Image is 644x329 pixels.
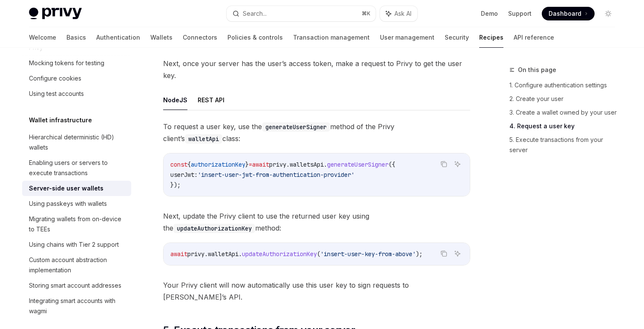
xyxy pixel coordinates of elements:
[208,250,239,258] span: walletApi
[22,196,131,211] a: Using passkeys with wallets
[183,27,217,48] a: Connectors
[29,280,121,291] div: Storing smart account addresses
[262,122,330,132] code: generateUserSigner
[29,255,126,275] div: Custom account abstraction implementation
[249,161,252,168] span: =
[22,55,131,71] a: Mocking tokens for testing
[29,8,82,20] img: light logo
[173,224,255,233] code: updateAuthorizationKey
[388,161,395,168] span: ({
[22,211,131,237] a: Migrating wallets from on-device to TEEs
[22,130,131,155] a: Hierarchical deterministic (HD) wallets
[29,115,92,125] h5: Wallet infrastructure
[508,9,532,18] a: Support
[198,171,354,179] span: 'insert-user-jwt-from-authentication-provider'
[509,78,622,92] a: 1. Configure authentication settings
[242,250,317,258] span: updateAuthorizationKey
[380,27,434,48] a: User management
[29,296,126,316] div: Integrating smart accounts with wagmi
[239,250,242,258] span: .
[163,210,470,234] span: Next, update the Privy client to use the returned user key using the method:
[96,27,140,48] a: Authentication
[29,158,126,178] div: Enabling users or servers to execute transactions
[518,65,556,75] span: On this page
[327,161,388,168] span: generateUserSigner
[509,92,622,106] a: 2. Create your user
[601,7,615,20] button: Toggle dark mode
[22,155,131,181] a: Enabling users or servers to execute transactions
[187,250,204,258] span: privy
[438,159,449,170] button: Copy the contents from the code block
[22,86,131,101] a: Using test accounts
[170,181,181,189] span: });
[29,199,107,209] div: Using passkeys with wallets
[362,10,371,17] span: ⌘ K
[187,161,191,168] span: {
[163,58,470,81] span: Next, once your server has the user’s access token, make a request to Privy to get the user key.
[509,133,622,157] a: 5. Execute transactions from your server
[320,250,416,258] span: 'insert-user-key-from-above'
[150,27,172,48] a: Wallets
[22,293,131,319] a: Integrating smart accounts with wagmi
[204,250,208,258] span: .
[394,9,411,18] span: Ask AI
[227,6,376,21] button: Search...⌘K
[290,161,324,168] span: walletsApi
[191,161,245,168] span: authorizationKey
[549,9,581,18] span: Dashboard
[29,214,126,234] div: Migrating wallets from on-device to TEEs
[22,237,131,252] a: Using chains with Tier 2 support
[514,27,554,48] a: API reference
[66,27,86,48] a: Basics
[163,279,470,303] span: Your Privy client will now automatically use this user key to sign requests to [PERSON_NAME]’s API.
[22,181,131,196] a: Server-side user wallets
[542,7,595,20] a: Dashboard
[29,132,126,153] div: Hierarchical deterministic (HD) wallets
[452,248,463,259] button: Ask AI
[245,161,249,168] span: }
[509,106,622,119] a: 3. Create a wallet owned by your user
[22,71,131,86] a: Configure cookies
[22,252,131,278] a: Custom account abstraction implementation
[198,90,224,110] button: REST API
[293,27,370,48] a: Transaction management
[243,9,267,19] div: Search...
[29,73,81,84] div: Configure cookies
[170,161,187,168] span: const
[252,161,269,168] span: await
[481,9,498,18] a: Demo
[286,161,290,168] span: .
[163,90,187,110] button: NodeJS
[22,278,131,293] a: Storing smart account addresses
[324,161,327,168] span: .
[269,161,286,168] span: privy
[185,134,222,144] code: walletApi
[29,183,103,193] div: Server-side user wallets
[29,240,119,250] div: Using chains with Tier 2 support
[170,171,198,179] span: userJwt:
[445,27,469,48] a: Security
[29,27,56,48] a: Welcome
[317,250,320,258] span: (
[163,121,470,144] span: To request a user key, use the method of the Privy client’s class:
[227,27,283,48] a: Policies & controls
[29,89,84,99] div: Using test accounts
[438,248,449,259] button: Copy the contents from the code block
[479,27,503,48] a: Recipes
[416,250,423,258] span: );
[170,250,187,258] span: await
[452,159,463,170] button: Ask AI
[380,6,417,21] button: Ask AI
[509,119,622,133] a: 4. Request a user key
[29,58,104,68] div: Mocking tokens for testing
